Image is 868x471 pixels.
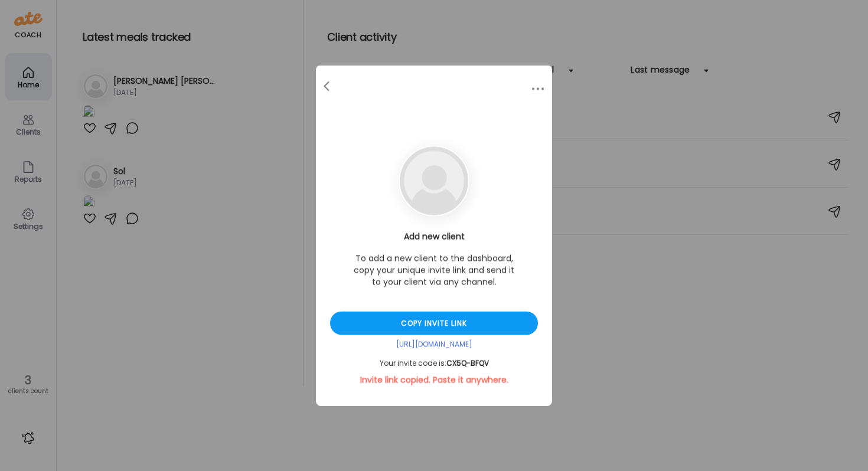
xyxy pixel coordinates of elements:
div: Your invite code is: [330,359,538,368]
img: bg-avatar-default.svg [400,147,468,215]
h3: Add new client [330,231,538,243]
div: [URL][DOMAIN_NAME] [330,340,538,349]
p: To add a new client to the dashboard, copy your unique invite link and send it to your client via... [351,253,517,288]
div: Invite link copied. Paste it anywhere. [330,374,538,386]
div: Copy invite link [330,312,538,335]
span: CX5Q-BFQV [446,358,489,368]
